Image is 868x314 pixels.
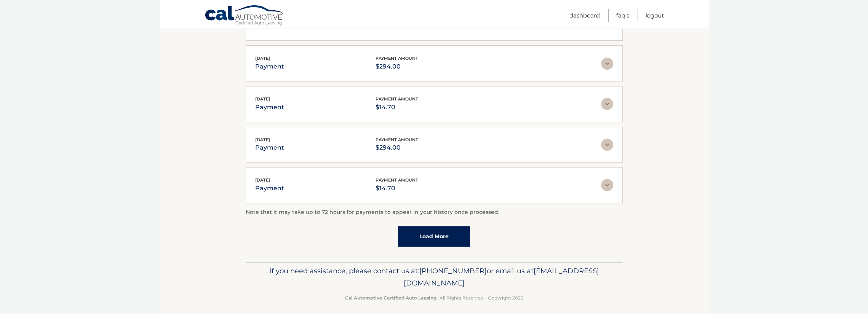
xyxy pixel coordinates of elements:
[255,56,270,61] span: [DATE]
[255,183,284,194] p: payment
[376,177,418,183] span: payment amount
[205,5,285,27] a: Cal Automotive
[404,266,599,287] span: [EMAIL_ADDRESS][DOMAIN_NAME]
[255,61,284,72] p: payment
[345,295,436,301] strong: Cal Automotive Certified Auto Leasing
[601,179,613,191] img: accordion-rest.svg
[601,57,613,70] img: accordion-rest.svg
[376,137,418,142] span: payment amount
[251,265,618,289] p: If you need assistance, please contact us at: or email us at
[251,294,618,302] p: - All Rights Reserved - Copyright 2025
[376,183,418,194] p: $14.70
[376,56,418,61] span: payment amount
[419,266,487,275] span: [PHONE_NUMBER]
[601,139,613,151] img: accordion-rest.svg
[255,142,284,153] p: payment
[646,9,664,22] a: Logout
[601,98,613,110] img: accordion-rest.svg
[569,9,600,22] a: Dashboard
[255,177,270,183] span: [DATE]
[376,102,418,113] p: $14.70
[398,226,470,247] a: Load More
[616,9,629,22] a: FAQ's
[255,102,284,113] p: payment
[376,96,418,102] span: payment amount
[255,137,270,142] span: [DATE]
[246,208,623,217] p: Note that it may take up to 72 hours for payments to appear in your history once processed.
[376,142,418,153] p: $294.00
[376,61,418,72] p: $294.00
[255,96,270,102] span: [DATE]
